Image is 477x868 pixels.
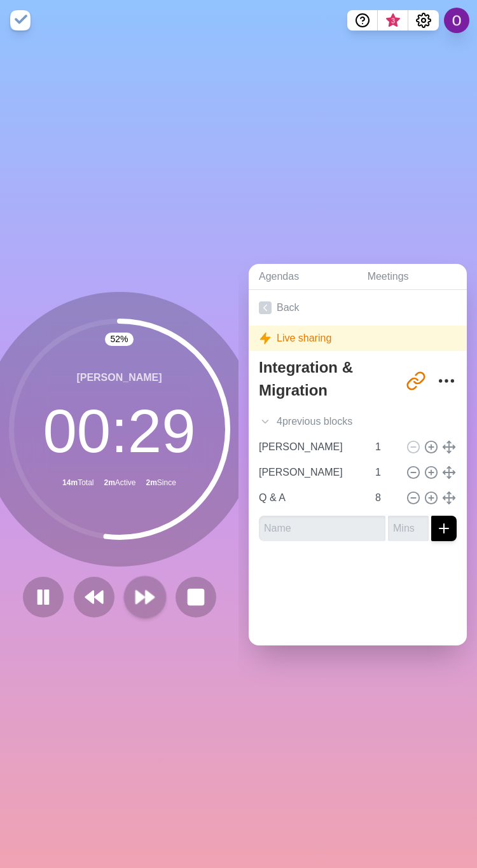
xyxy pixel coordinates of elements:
a: Meetings [357,264,467,290]
input: Mins [370,460,401,485]
a: Back [249,290,467,326]
input: Mins [388,516,429,541]
a: Agendas [249,264,357,290]
button: Settings [408,10,439,31]
div: 4 previous block [249,409,467,434]
input: Name [254,485,368,511]
span: s [347,414,352,429]
button: More [434,368,459,394]
button: Help [347,10,378,31]
input: Mins [370,434,401,460]
input: Mins [370,485,401,511]
input: Name [259,516,385,541]
img: timeblocks logo [10,10,31,31]
div: Live sharing [249,326,467,351]
button: What’s new [378,10,408,31]
input: Name [254,460,368,485]
input: Name [254,434,368,460]
button: Share link [403,368,429,394]
span: 3 [388,16,398,26]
